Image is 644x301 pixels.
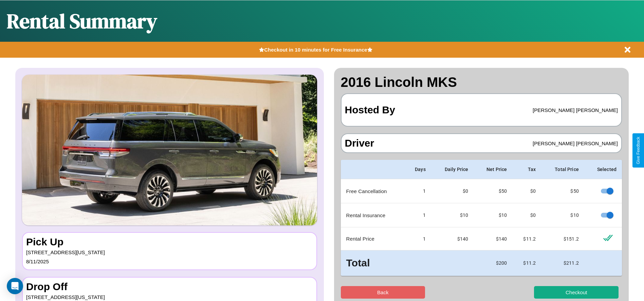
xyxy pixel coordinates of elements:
[346,234,399,243] p: Rental Price
[7,7,157,35] h1: Rental Summary
[404,179,431,203] td: 1
[345,97,395,123] h3: Hosted By
[474,179,512,203] td: $ 50
[346,187,399,196] p: Free Cancellation
[512,227,541,250] td: $ 11.2
[341,286,425,299] button: Back
[474,203,512,227] td: $ 10
[474,227,512,250] td: $ 140
[341,75,622,90] h2: 2016 Lincoln MKS
[474,160,512,179] th: Net Price
[541,203,584,227] td: $ 10
[26,257,313,266] p: 8 / 11 / 2025
[584,160,622,179] th: Selected
[431,203,474,227] td: $10
[431,179,474,203] td: $0
[541,227,584,250] td: $ 151.2
[7,278,23,294] div: Open Intercom Messenger
[404,160,431,179] th: Days
[431,227,474,250] td: $ 140
[346,211,399,220] p: Rental Insurance
[346,256,399,270] h3: Total
[512,179,541,203] td: $0
[26,248,313,257] p: [STREET_ADDRESS][US_STATE]
[345,137,374,149] h3: Driver
[26,281,313,293] h3: Drop Off
[431,160,474,179] th: Daily Price
[512,160,541,179] th: Tax
[541,250,584,276] td: $ 211.2
[533,139,618,148] p: [PERSON_NAME] [PERSON_NAME]
[512,250,541,276] td: $ 11.2
[474,250,512,276] td: $ 200
[533,106,618,115] p: [PERSON_NAME] [PERSON_NAME]
[341,160,622,276] table: simple table
[26,236,313,248] h3: Pick Up
[636,137,641,164] div: Give Feedback
[512,203,541,227] td: $0
[264,47,367,53] b: Checkout in 10 minutes for Free Insurance
[541,160,584,179] th: Total Price
[534,286,619,299] button: Checkout
[404,203,431,227] td: 1
[404,227,431,250] td: 1
[541,179,584,203] td: $ 50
